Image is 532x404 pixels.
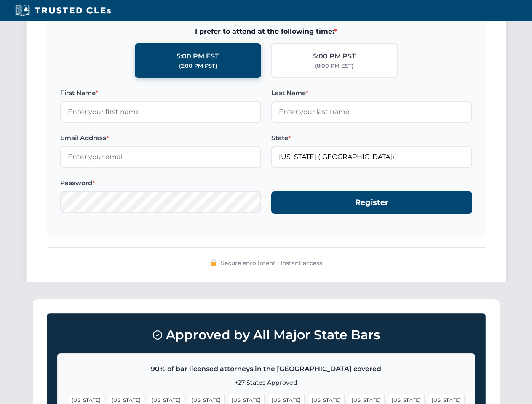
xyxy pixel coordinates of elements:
[60,133,261,143] label: Email Address
[271,88,472,98] label: Last Name
[210,259,217,266] img: 🔒
[60,101,261,122] input: Enter your first name
[13,4,113,17] img: Trusted CLEs
[179,62,217,70] div: (2:00 PM PST)
[60,178,261,188] label: Password
[68,378,465,387] p: +27 States Approved
[271,133,472,143] label: State
[60,88,261,98] label: First Name
[271,101,472,122] input: Enter your last name
[271,191,472,214] button: Register
[176,51,219,62] div: 5:00 PM EST
[313,51,356,62] div: 5:00 PM PST
[68,364,465,375] p: 90% of bar licensed attorneys in the [GEOGRAPHIC_DATA] covered
[221,258,322,268] span: Secure enrollment • Instant access
[315,62,353,70] div: (8:00 PM EST)
[60,26,472,37] span: I prefer to attend at the following time:
[57,324,475,346] h3: Approved by All Major State Bars
[271,146,472,167] input: Florida (FL)
[60,146,261,167] input: Enter your email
